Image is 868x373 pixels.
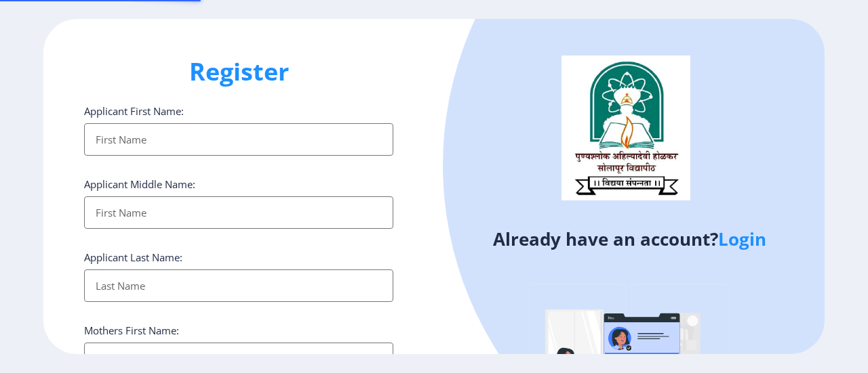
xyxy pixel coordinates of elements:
[84,250,182,264] label: Applicant Last Name:
[84,123,393,156] input: First Name
[561,56,690,200] img: logo
[84,269,393,302] input: Last Name
[84,324,179,337] label: Mothers First Name:
[718,227,766,251] a: Login
[84,196,393,229] input: First Name
[84,56,393,88] h1: Register
[444,228,814,250] h4: Already have an account?
[84,177,195,191] label: Applicant Middle Name:
[84,104,184,118] label: Applicant First Name:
